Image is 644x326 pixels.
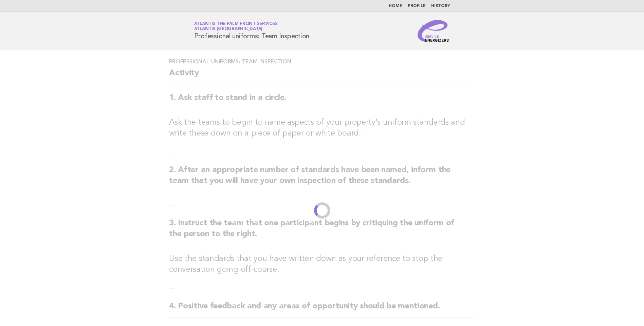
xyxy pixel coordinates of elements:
h1: Professional uniforms: Team inspection [194,22,310,40]
h3: Ask the teams to begin to name aspects of your property's uniform standards and write these down ... [169,117,475,139]
h2: 1. Ask staff to stand in a circle. [169,93,475,109]
h2: 4. Positive feedback and any areas of opportunity should be mentioned. [169,301,475,318]
h2: Activity [169,68,475,84]
a: History [431,4,450,8]
img: Service Energizers [418,20,450,42]
p: -- [169,147,475,157]
h2: 2. After an appropriate number of standards have been named, inform the team that you will have y... [169,165,475,192]
span: Atlantis [GEOGRAPHIC_DATA] [194,27,263,32]
h3: Professional uniforms: Team inspection [169,58,475,65]
a: Profile [408,4,426,8]
h2: 3. Instruct the team that one participant begins by critiquing the uniform of the person to the r... [169,218,475,245]
h3: Use the standards that you have written down as your reference to stop the conversation going off... [169,253,475,275]
a: Atlantis The Palm Front ServicesAtlantis [GEOGRAPHIC_DATA] [194,22,278,31]
a: Home [389,4,402,8]
p: -- [169,200,475,210]
p: -- [169,283,475,293]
